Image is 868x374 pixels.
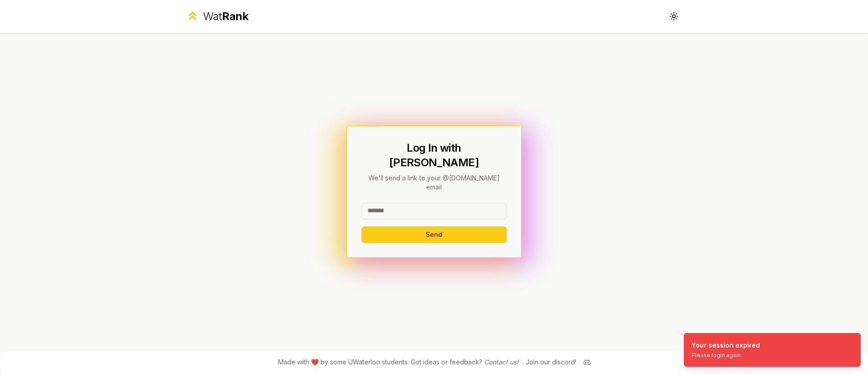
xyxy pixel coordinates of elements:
p: We'll send a link to your @[DOMAIN_NAME] email [362,174,506,192]
h1: Log In with [PERSON_NAME] [362,141,506,170]
button: Send [362,226,506,243]
span: Made with ❤️ by some UWaterloo students. Got ideas or feedback? [278,358,518,367]
span: Rank [222,10,248,23]
a: WatRank [186,9,248,24]
div: Wat [203,9,248,24]
div: Your session expired [692,341,760,350]
div: Please login again. [692,352,760,359]
div: Join our discord! [526,358,576,367]
a: Contact us! [484,358,518,366]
